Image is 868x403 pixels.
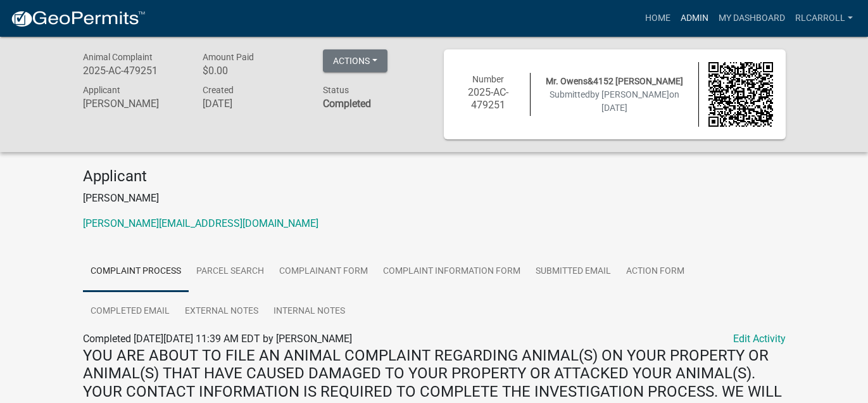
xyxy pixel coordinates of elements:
[619,252,692,292] a: Action Form
[456,86,521,110] h6: 2025-AC-479251
[177,291,266,332] a: External Notes
[83,98,184,110] h6: [PERSON_NAME]
[83,333,352,345] span: Completed [DATE][DATE] 11:39 AM EDT by [PERSON_NAME]
[733,331,786,347] a: Edit Activity
[546,76,683,86] span: Mr. Owens&4152 [PERSON_NAME]
[83,167,786,186] h4: Applicant
[203,85,234,95] span: Created
[83,191,786,206] p: [PERSON_NAME]
[323,85,349,95] span: Status
[375,252,528,292] a: Complaint Information Form
[266,291,353,332] a: Internal Notes
[189,252,272,292] a: Parcel search
[714,6,790,30] a: My Dashboard
[528,252,619,292] a: Submitted Email
[676,6,714,30] a: Admin
[83,65,184,77] h6: 2025-AC-479251
[790,6,858,30] a: RLcarroll
[203,65,304,77] h6: $0.00
[83,85,120,95] span: Applicant
[83,52,153,62] span: Animal Complaint
[472,74,504,84] span: Number
[203,98,304,110] h6: [DATE]
[640,6,676,30] a: Home
[323,98,371,110] strong: Completed
[550,89,679,113] span: Submitted on [DATE]
[83,217,318,229] a: [PERSON_NAME][EMAIL_ADDRESS][DOMAIN_NAME]
[708,62,773,127] img: QR code
[323,49,387,72] button: Actions
[590,89,669,99] span: by [PERSON_NAME]
[83,252,189,292] a: Complaint Process
[83,291,177,332] a: Completed Email
[272,252,375,292] a: Complainant Form
[203,52,254,62] span: Amount Paid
